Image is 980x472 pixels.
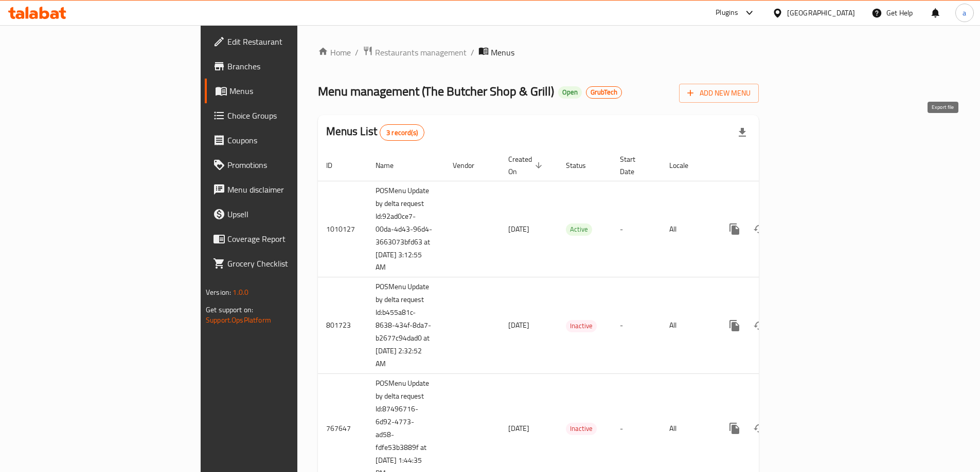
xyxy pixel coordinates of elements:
span: Promotions [227,159,356,171]
a: Branches [205,54,364,79]
td: All [661,181,714,277]
li: / [471,46,474,59]
span: Branches [227,60,356,72]
span: Menus [491,46,514,59]
a: Choice Groups [205,103,364,128]
span: Menu disclaimer [227,183,356,196]
span: Open [558,88,582,97]
a: Coverage Report [205,226,364,251]
a: Menu disclaimer [205,177,364,202]
button: more [722,313,747,338]
span: Status [566,159,599,172]
span: Version: [206,286,231,299]
button: more [722,416,747,441]
div: Total records count [380,124,424,141]
span: [DATE] [508,222,529,236]
button: more [722,217,747,241]
a: Promotions [205,153,364,177]
span: Inactive [566,320,597,332]
a: Menus [205,79,364,103]
a: Upsell [205,202,364,226]
span: ID [326,159,346,172]
a: Grocery Checklist [205,251,364,276]
span: Name [376,159,407,172]
span: GrubTech [586,88,621,97]
a: Support.OpsPlatform [206,313,271,327]
div: Inactive [566,423,597,435]
nav: breadcrumb [318,46,759,59]
span: Add New Menu [687,87,751,100]
a: Coupons [205,128,364,153]
button: Change Status [747,416,772,441]
span: 1.0.0 [233,286,248,299]
span: Restaurants management [375,46,467,59]
span: Choice Groups [227,109,356,122]
span: Menus [229,85,356,97]
span: Edit Restaurant [227,35,356,48]
span: Inactive [566,423,597,435]
span: Grocery Checklist [227,257,356,270]
button: Change Status [747,217,772,241]
div: [GEOGRAPHIC_DATA] [787,7,855,18]
div: Active [566,223,592,236]
td: - [612,277,661,374]
td: POSMenu Update by delta request Id:b455a81c-8638-434f-8da7-b2677c94dad0 at [DATE] 2:32:52 AM [367,277,444,374]
button: Add New Menu [679,84,759,103]
div: Open [558,86,582,99]
span: Coverage Report [227,233,356,245]
span: Start Date [620,153,649,178]
span: [DATE] [508,422,529,435]
span: Active [566,223,592,235]
span: Created On [508,153,545,178]
div: Plugins [716,7,738,19]
a: Restaurants management [363,46,467,59]
h2: Menus List [326,124,424,141]
td: - [612,181,661,277]
button: Change Status [747,313,772,338]
th: Actions [714,150,829,181]
span: Vendor [453,159,488,172]
span: Locale [669,159,702,172]
span: Upsell [227,208,356,220]
span: 3 record(s) [380,128,424,138]
span: Get support on: [206,303,253,316]
a: Edit Restaurant [205,29,364,54]
span: Coupons [227,134,356,146]
td: POSMenu Update by delta request Id:92ad0ce7-00da-4d43-96d4-3663073bfd63 at [DATE] 3:12:55 AM [367,181,444,277]
span: a [963,7,966,18]
span: Menu management ( The Butcher Shop & Grill ) [318,80,554,103]
span: [DATE] [508,318,529,332]
td: All [661,277,714,374]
